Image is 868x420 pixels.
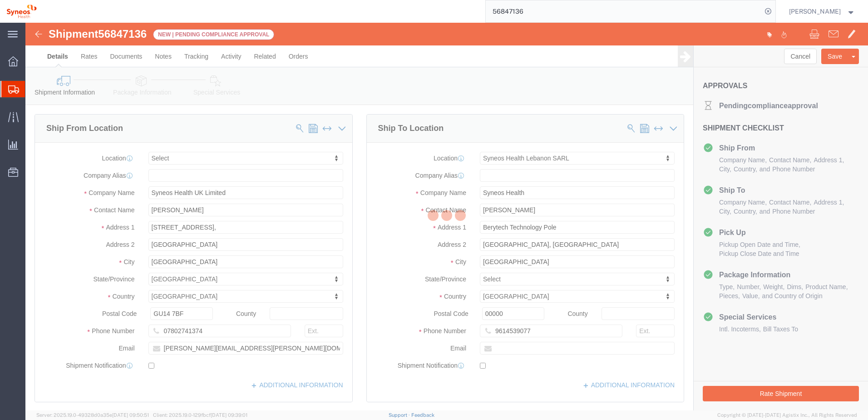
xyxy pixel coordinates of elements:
[36,412,149,418] span: Server: 2025.19.0-49328d0a35e
[789,6,841,16] span: Natan Tateishi
[112,412,149,418] span: [DATE] 09:50:51
[717,411,857,419] span: Copyright © [DATE]-[DATE] Agistix Inc., All Rights Reserved
[6,5,37,18] img: logo
[486,0,762,22] input: Search for shipment number, reference number
[411,412,434,418] a: Feedback
[389,412,411,418] a: Support
[789,6,856,17] button: [PERSON_NAME]
[153,412,247,418] span: Client: 2025.19.0-129fbcf
[211,412,247,418] span: [DATE] 09:39:01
